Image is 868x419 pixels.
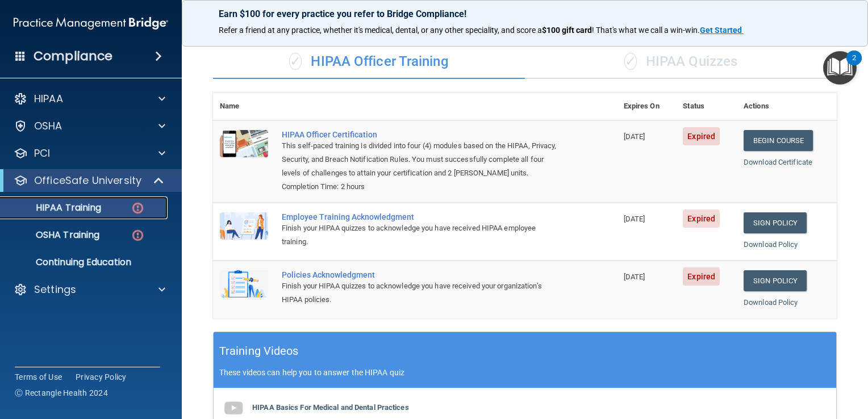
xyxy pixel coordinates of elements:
span: [DATE] [624,215,645,223]
p: Earn $100 for every practice you refer to Bridge Compliance! [219,9,831,19]
strong: Get Started [700,26,742,35]
h4: Compliance [34,48,112,64]
span: Ⓒ Rectangle Health 2024 [15,387,108,399]
th: Expires On [617,93,677,120]
p: PCI [34,146,50,160]
a: Download Certificate [744,158,812,166]
div: Employee Training Acknowledgment [282,212,560,221]
img: danger-circle.6113f641.png [131,201,145,215]
span: ✓ [624,53,637,70]
th: Name [213,93,275,120]
div: 2 [852,58,856,73]
p: OSHA Training [7,229,99,241]
span: Expired [683,267,720,286]
p: Continuing Education [7,257,162,268]
span: [DATE] [624,273,645,281]
a: Download Policy [744,298,798,307]
a: Download Policy [744,240,798,249]
p: OfficeSafe University [34,174,141,187]
img: PMB logo [14,12,168,35]
p: HIPAA [34,92,63,106]
img: danger-circle.6113f641.png [131,228,145,242]
span: Refer a friend at any practice, whether it's medical, dental, or any other speciality, and score a [219,26,542,35]
th: Actions [737,93,837,120]
span: ! That's what we call a win-win. [592,26,700,35]
a: OfficeSafe University [14,174,165,187]
a: OSHA [14,119,165,133]
a: Privacy Policy [76,371,127,383]
div: Finish your HIPAA quizzes to acknowledge you have received your organization’s HIPAA policies. [282,279,560,307]
span: [DATE] [624,132,645,141]
a: HIPAA Officer Certification [282,130,560,139]
p: These videos can help you to answer the HIPAA quiz [219,368,831,377]
a: PCI [14,146,165,160]
p: Settings [34,283,76,296]
p: HIPAA Training [7,202,101,213]
div: This self-paced training is divided into four (4) modules based on the HIPAA, Privacy, Security, ... [282,139,560,180]
div: HIPAA Quizzes [525,45,837,79]
a: Get Started [700,26,744,35]
a: HIPAA [14,92,165,106]
span: Expired [683,209,720,228]
a: Terms of Use [15,371,62,383]
a: Settings [14,283,165,296]
h5: Training Videos [219,341,299,361]
div: Finish your HIPAA quizzes to acknowledge you have received HIPAA employee training. [282,221,560,249]
span: ✓ [289,53,302,70]
b: HIPAA Basics For Medical and Dental Practices [252,403,409,412]
strong: $100 gift card [542,26,592,35]
a: Begin Course [744,130,813,151]
a: Sign Policy [744,212,807,233]
a: Sign Policy [744,270,807,291]
span: Expired [683,127,720,145]
div: Completion Time: 2 hours [282,180,560,194]
th: Status [676,93,737,120]
p: OSHA [34,119,62,133]
button: Open Resource Center, 2 new notifications [823,51,857,85]
div: HIPAA Officer Training [213,45,525,79]
div: Policies Acknowledgment [282,270,560,279]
